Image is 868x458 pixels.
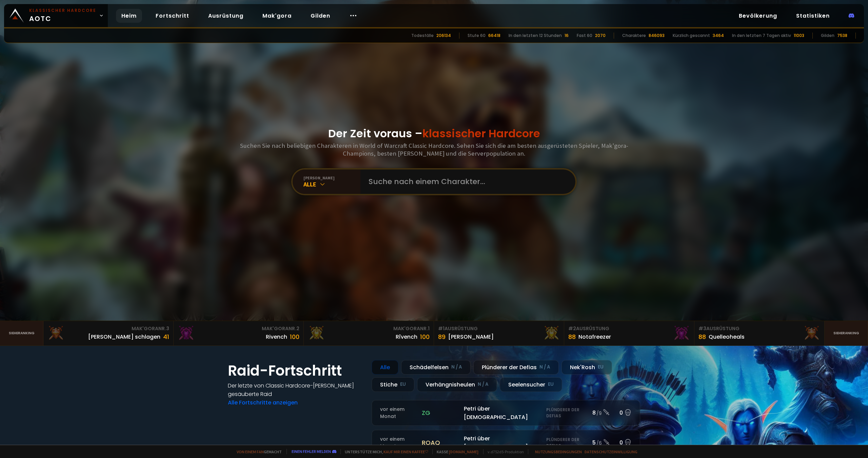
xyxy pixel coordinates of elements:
font: 41 [163,333,169,341]
font: 11003 [794,33,804,38]
font: Stufe 60 [468,33,486,38]
font: Produktion [505,449,524,454]
font: Kasse [437,449,448,454]
font: [PERSON_NAME] schlagen [88,333,160,341]
a: Ausrüstung [203,9,249,23]
font: Ausrüstung [445,325,478,332]
font: 2 [296,325,299,332]
font: Nr. [420,325,428,332]
font: 88 [698,333,706,341]
font: Kürzlich gescannt [673,33,710,38]
a: [DOMAIN_NAME] [449,449,478,454]
font: # [438,325,443,332]
font: 2070 [595,33,606,38]
a: #3Ausrüstung88Quelleoheals [694,321,825,345]
a: Von einem Fan [237,449,264,454]
font: Ausrüstung [576,325,609,332]
a: Klassischer HardcoreAOTC [4,4,108,27]
font: Plünderer der Defias [482,363,537,371]
font: Notafreezer [578,333,611,341]
font: Gilden [821,33,834,38]
font: 206134 [436,33,451,38]
font: Fortschritt [156,12,189,20]
font: EU [598,364,604,370]
a: #1Ausrüstung89[PERSON_NAME] [434,321,564,345]
font: Fast 60 [577,33,592,38]
font: 3 [166,325,169,332]
font: Seelensucher [508,381,545,389]
a: Statistiken [791,9,835,23]
a: Einen Fehler melden [292,449,331,454]
font: Charaktere [622,33,646,38]
font: AOTC [29,14,52,23]
font: Alle [380,363,390,371]
a: Fortschritt [150,9,195,23]
font: Rîvench [396,333,417,341]
font: Klassischer Hardcore [29,7,96,13]
font: N / A [451,364,462,370]
a: Heim [116,9,142,23]
font: Der Zeit voraus – [328,126,422,141]
font: 3 [703,325,706,332]
font: Raid-Fortschritt [228,361,342,381]
a: SieheRanking [825,321,868,345]
font: Nr. [289,325,296,332]
font: 88 [568,333,576,341]
font: v. [488,449,491,454]
a: Mak'GoraNr.3[PERSON_NAME] schlagen41 [43,321,174,345]
a: Bevölkerung [733,9,783,23]
a: Mak'GoraNr.2Rivench100 [174,321,304,345]
font: 89 [438,333,446,341]
font: Siehe [9,331,18,336]
a: vor einem MonatroaqPetri über [DEMOGRAPHIC_DATA]Plünderer der Defias5 /60 [372,430,640,456]
font: 3464 [713,33,724,38]
font: 7538 [837,33,847,38]
font: d752d5 [491,449,504,454]
font: Unterstütze mich, [345,449,383,454]
font: Mak'Gora [262,325,289,332]
font: Todesfälle [411,33,434,38]
font: Suchen Sie nach beliebigen Charakteren in World of Warcraft Classic Hardcore. Sehen Sie sich die ... [240,142,628,157]
a: Alle Fortschritte anzeigen [228,399,298,406]
font: [PERSON_NAME] [448,333,494,341]
font: gemacht [264,449,282,454]
font: 1 [443,325,445,332]
font: 100 [290,333,299,341]
font: N / A [478,381,489,387]
a: kauf mir einen Kaffee [383,449,428,454]
font: Mak'Gora [393,325,420,332]
a: Gilden [305,9,336,23]
font: In den letzten 7 Tagen aktiv [732,33,791,38]
font: # [568,325,573,332]
font: Ausrüstung [208,12,243,20]
font: Rivench [266,333,287,341]
font: # [698,325,703,332]
font: - [504,449,505,454]
font: Ranking [18,331,35,336]
font: Heim [121,12,137,20]
font: In den letzten 12 Stunden [509,33,562,38]
font: kauf mir einen Kaffee [383,449,425,454]
font: EU [548,381,554,387]
font: 16 [565,33,569,38]
a: Nutzungsbedingungen [535,449,582,454]
font: Alle [303,180,316,188]
font: Ausrüstung [706,325,739,332]
font: 1 [428,325,430,332]
font: 2 [573,325,576,332]
font: Mak'Gora [132,325,158,332]
font: Nek'Rosh [570,363,595,371]
font: Nr. [158,325,166,332]
font: EU [400,381,406,387]
font: N / A [539,364,550,370]
font: 66418 [488,33,500,38]
font: Quelleoheals [709,333,745,341]
font: Ranking [843,331,859,336]
font: Gilden [311,12,330,20]
font: Siehe [833,331,843,336]
font: Stiche [380,381,397,389]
